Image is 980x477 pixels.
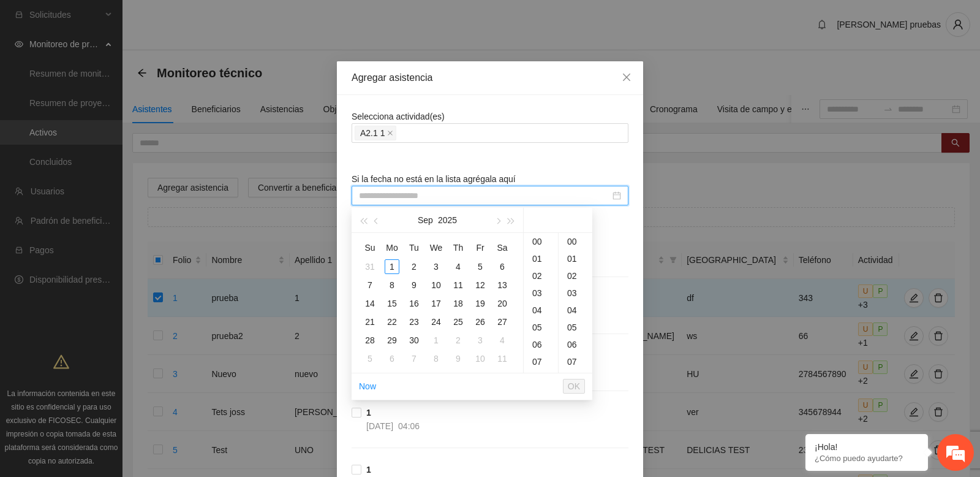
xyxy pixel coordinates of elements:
[559,250,592,267] div: 01
[425,331,447,349] td: 2025-10-01
[385,278,399,292] div: 8
[495,278,510,292] div: 13
[495,333,510,348] div: 4
[469,258,491,276] td: 2025-09-05
[429,351,443,366] div: 8
[491,294,513,313] td: 2025-09-20
[447,258,469,276] td: 2025-09-04
[524,353,558,370] div: 07
[495,315,510,329] div: 27
[403,294,425,313] td: 2025-09-16
[385,351,399,366] div: 6
[469,276,491,294] td: 2025-09-12
[559,319,592,336] div: 05
[451,278,466,292] div: 11
[425,258,447,276] td: 2025-09-03
[473,278,488,292] div: 12
[425,276,447,294] td: 2025-09-10
[447,294,469,313] td: 2025-09-18
[403,313,425,331] td: 2025-09-23
[359,238,381,258] th: Su
[381,258,403,276] td: 2025-09-01
[491,331,513,349] td: 2025-10-04
[366,465,371,475] strong: 1
[403,276,425,294] td: 2025-09-09
[473,351,488,366] div: 10
[559,336,592,353] div: 06
[425,349,447,368] td: 2025-10-08
[385,333,399,348] div: 29
[559,284,592,302] div: 03
[495,259,510,274] div: 6
[815,442,919,452] div: ¡Hola!
[491,258,513,276] td: 2025-09-06
[559,370,592,387] div: 08
[491,276,513,294] td: 2025-09-13
[359,258,381,276] td: 2025-08-31
[495,296,510,311] div: 20
[6,335,233,378] textarea: Escriba su mensaje y pulse “Intro”
[360,126,385,140] span: A2.1 1
[403,331,425,349] td: 2025-09-30
[447,276,469,294] td: 2025-09-11
[491,349,513,368] td: 2025-10-11
[359,381,376,391] a: Now
[381,238,403,258] th: Mo
[407,278,421,292] div: 9
[473,315,488,329] div: 26
[359,294,381,313] td: 2025-09-14
[451,315,466,329] div: 25
[559,267,592,284] div: 02
[64,63,206,78] div: Chatee con nosotros ahora
[363,333,377,348] div: 28
[407,333,421,348] div: 30
[469,331,491,349] td: 2025-10-03
[381,294,403,313] td: 2025-09-15
[469,313,491,331] td: 2025-09-26
[398,421,420,431] span: 04:06
[403,349,425,368] td: 2025-10-07
[381,313,403,331] td: 2025-09-22
[447,331,469,349] td: 2025-10-02
[524,233,558,250] div: 00
[559,353,592,370] div: 07
[451,259,466,274] div: 4
[407,351,421,366] div: 7
[563,379,585,394] button: OK
[524,336,558,353] div: 06
[355,126,396,140] span: A2.1 1
[403,258,425,276] td: 2025-09-02
[425,294,447,313] td: 2025-09-17
[352,112,445,121] span: Selecciona actividad(es)
[381,349,403,368] td: 2025-10-06
[622,72,631,82] span: close
[473,333,488,348] div: 3
[363,296,377,311] div: 14
[407,259,421,274] div: 2
[71,164,169,288] span: Estamos en línea.
[491,238,513,258] th: Sa
[447,313,469,331] td: 2025-09-25
[385,296,399,311] div: 15
[559,302,592,319] div: 04
[429,278,443,292] div: 10
[469,294,491,313] td: 2025-09-19
[363,351,377,366] div: 5
[429,315,443,329] div: 24
[815,454,919,463] p: ¿Cómo puedo ayudarte?
[524,250,558,267] div: 01
[366,421,393,431] span: [DATE]
[469,238,491,258] th: Fr
[366,408,371,418] strong: 1
[425,238,447,258] th: We
[451,351,466,366] div: 9
[407,315,421,329] div: 23
[610,61,643,94] button: Close
[524,319,558,336] div: 05
[473,259,488,274] div: 5
[385,259,399,274] div: 1
[352,71,628,85] div: Agregar asistencia
[524,284,558,302] div: 03
[352,174,516,184] span: Si la fecha no está en la lista agrégala aquí
[451,296,466,311] div: 18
